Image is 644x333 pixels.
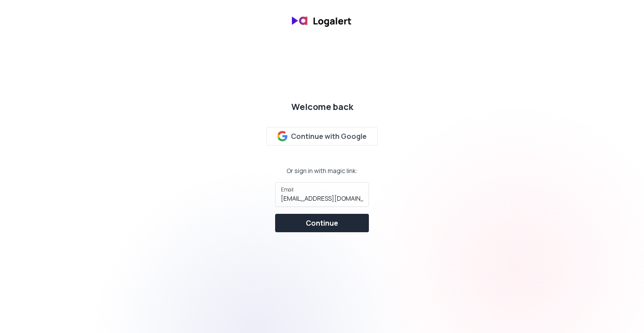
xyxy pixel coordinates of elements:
div: Continue [306,218,338,228]
label: Email [281,186,297,193]
input: Email [281,194,363,203]
div: Continue with Google [277,131,367,142]
button: Continue with Google [266,127,378,145]
div: Welcome back [291,101,353,113]
button: Continue [275,214,369,232]
img: banner logo [287,11,357,31]
div: Or sign in with magic link: [287,166,357,175]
